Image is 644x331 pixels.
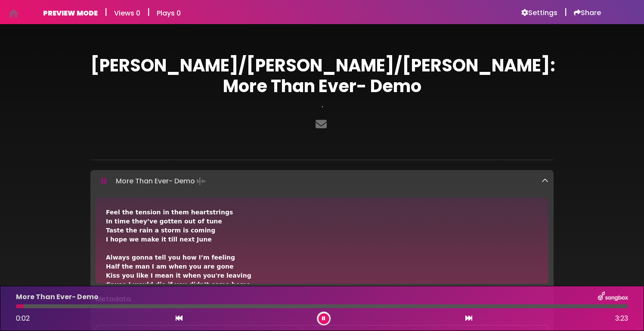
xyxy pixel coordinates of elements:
h3: . [90,100,554,109]
h5: | [105,7,107,17]
h5: | [147,7,150,17]
h1: [PERSON_NAME]/[PERSON_NAME]/[PERSON_NAME]: More Than Ever- Demo [90,55,554,96]
img: waveform4.gif [195,175,207,187]
p: More Than Ever- Demo [16,292,99,302]
a: Share [574,9,601,17]
img: songbox-logo-white.png [598,291,628,303]
h6: Views 0 [114,9,140,17]
p: More Than Ever- Demo [116,175,207,187]
span: 3:23 [615,313,628,324]
h5: | [564,7,567,17]
h6: PREVIEW MODE [43,9,98,17]
span: 0:02 [16,313,30,323]
h6: Plays 0 [157,9,181,17]
a: Settings [521,9,557,17]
